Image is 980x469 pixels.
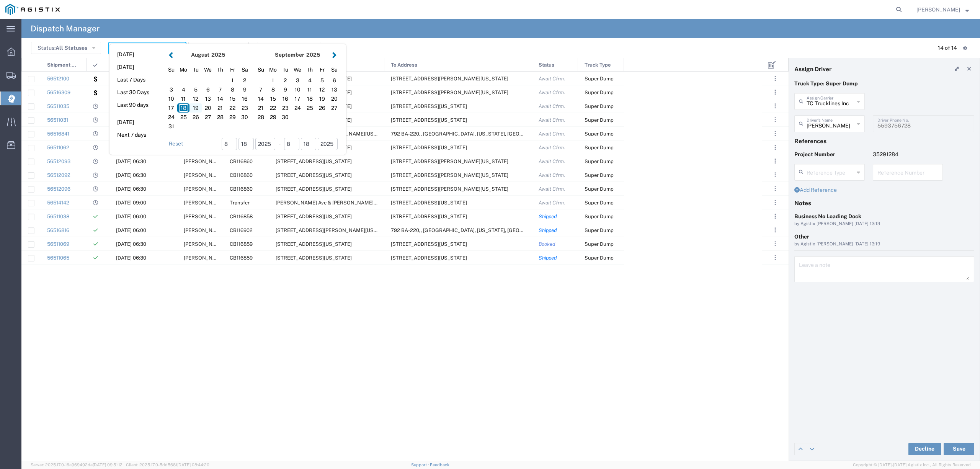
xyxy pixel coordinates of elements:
[770,101,781,111] button: ...
[109,99,159,111] button: Last 90 days
[316,103,328,113] div: 26
[391,200,467,206] span: 308 W Alluvial Ave, Clovis, California, 93611, United States
[109,87,159,98] button: Last 30 Days
[165,113,177,122] div: 24
[853,462,971,468] span: Copyright © [DATE]-[DATE] Agistix Inc., All Rights Reserved
[184,200,225,206] span: Taranbir Chhina
[304,85,316,94] div: 11
[47,131,69,137] a: 56516841
[177,113,189,122] div: 25
[255,94,267,103] div: 14
[585,131,614,137] span: Super Dump
[795,443,806,455] a: Edit previous row
[226,103,238,113] div: 22
[47,227,69,233] a: 56516816
[165,122,177,131] div: 31
[774,239,776,248] span: . . .
[539,131,565,137] span: Await Cfrm.
[391,103,467,109] span: 1771 Live Oak Blvd, Yuba City, California, 95991, United States
[391,186,508,192] span: 18703 Cambridge Rd, Anderson, California, 96007, United States
[774,198,776,207] span: . . .
[47,241,69,247] a: 56511069
[276,172,352,178] span: 1050 North Court St, Redding, California, 96001, United States
[165,85,177,94] div: 3
[279,103,291,113] div: 23
[47,186,70,192] a: 56512096
[47,117,68,123] a: 56511031
[47,172,70,178] a: 56512092
[391,131,559,137] span: 792 BA-220,, Walnut Grove, California, United States
[230,159,253,164] span: CB116860
[585,90,614,95] span: Super Dump
[391,172,508,178] span: 18703 Cambridge Rd, Anderson, California, 96007, United States
[116,186,146,192] span: 08/18/2025, 06:30
[255,103,267,113] div: 21
[257,42,321,54] button: Advanced Search
[916,5,960,14] span: Lorretta Ayala
[770,225,781,235] button: ...
[93,462,122,467] span: [DATE] 09:51:12
[391,58,417,72] span: To Address
[109,61,159,73] button: [DATE]
[873,150,943,159] p: 35291284
[189,113,202,122] div: 26
[770,170,781,180] button: ...
[316,64,328,76] div: Friday
[916,5,969,14] button: [PERSON_NAME]
[214,64,226,76] div: Thursday
[774,184,776,193] span: . . .
[794,199,974,206] h4: Notes
[304,94,316,103] div: 18
[226,64,238,76] div: Friday
[226,113,238,122] div: 29
[304,103,316,113] div: 25
[774,88,776,97] span: . . .
[539,90,565,95] span: Await Cfrm.
[391,241,467,247] span: 4200 Cincinatti Ave, Rocklin, California, 95765, United States
[267,85,279,94] div: 8
[116,172,146,178] span: 08/18/2025, 06:30
[169,140,183,148] a: Reset
[770,156,781,167] button: ...
[306,52,320,58] span: 2025
[774,129,776,138] span: . . .
[47,214,69,219] a: 56511038
[391,117,467,123] span: 1771 Live Oak Blvd, Yuba City, California, 95991, United States
[391,255,467,261] span: 4200 Cincinatti Ave, Rocklin, California, 95765, United States
[585,214,614,219] span: Super Dump
[255,113,267,122] div: 28
[226,85,238,94] div: 8
[238,103,251,113] div: 23
[47,76,69,82] a: 56512100
[539,227,557,233] span: Shipped
[539,186,565,192] span: Await Cfrm.
[539,159,565,164] span: Await Cfrm.
[177,103,189,113] div: 18
[184,227,225,233] span: Robert Maciel
[328,94,340,103] div: 20
[585,172,614,178] span: Super Dump
[116,214,146,219] span: 08/18/2025, 06:00
[279,85,291,94] div: 9
[391,145,467,150] span: 4200 Cincinatti Ave, Rocklin, California, 95765, United States
[238,64,251,76] div: Saturday
[238,85,251,94] div: 9
[31,42,101,54] button: Status:All Statuses
[47,58,78,72] span: Shipment No.
[774,101,776,111] span: . . .
[770,114,781,125] button: ...
[230,241,253,247] span: CB116859
[126,462,209,467] span: Client: 2025.17.0-5dd568f
[585,241,614,247] span: Super Dump
[318,138,338,150] input: yyyy
[770,87,781,98] button: ...
[774,253,776,262] span: . . .
[585,117,614,123] span: Super Dump
[276,159,352,164] span: 1050 North Court St, Redding, California, 96001, United States
[794,65,831,72] h4: Assign Driver
[238,76,251,85] div: 2
[291,103,304,113] div: 24
[328,103,340,113] div: 27
[539,103,565,109] span: Await Cfrm.
[585,159,614,164] span: Super Dump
